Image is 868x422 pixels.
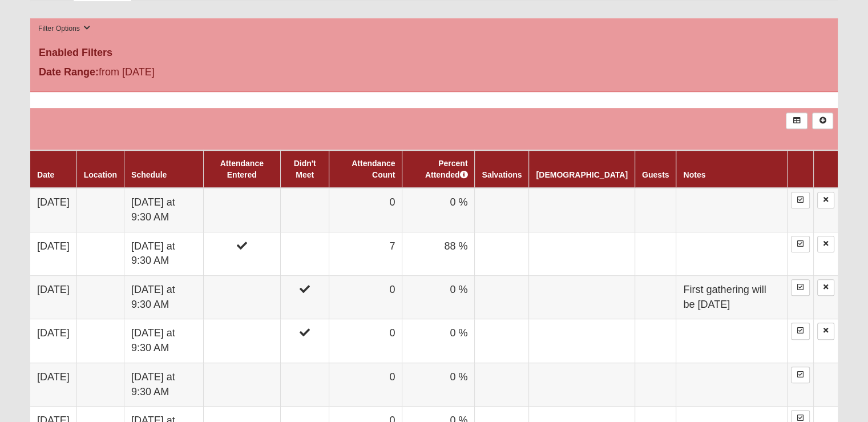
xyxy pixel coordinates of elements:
[294,159,316,179] a: Didn't Meet
[124,319,204,363] td: [DATE] at 9:30 AM
[791,279,810,296] a: Enter Attendance
[402,363,475,406] td: 0 %
[30,319,76,363] td: [DATE]
[30,363,76,406] td: [DATE]
[329,232,402,275] td: 7
[37,170,54,179] a: Date
[402,188,475,232] td: 0 %
[791,367,810,383] a: Enter Attendance
[30,188,76,232] td: [DATE]
[352,159,395,179] a: Attendance Count
[402,232,475,275] td: 88 %
[817,323,834,339] a: Delete
[35,23,94,35] button: Filter Options
[329,319,402,363] td: 0
[124,232,204,275] td: [DATE] at 9:30 AM
[402,276,475,319] td: 0 %
[329,276,402,319] td: 0
[791,192,810,208] a: Enter Attendance
[131,170,167,179] a: Schedule
[791,323,810,339] a: Enter Attendance
[39,47,829,59] h4: Enabled Filters
[329,363,402,406] td: 0
[124,363,204,406] td: [DATE] at 9:30 AM
[817,279,834,296] a: Delete
[402,319,475,363] td: 0 %
[791,236,810,252] a: Enter Attendance
[817,192,834,208] a: Delete
[683,170,705,179] a: Notes
[30,276,76,319] td: [DATE]
[425,159,468,179] a: Percent Attended
[676,276,787,319] td: First gathering will be [DATE]
[329,188,402,232] td: 0
[529,150,635,188] th: [DEMOGRAPHIC_DATA]
[475,150,529,188] th: Salvations
[124,276,204,319] td: [DATE] at 9:30 AM
[812,112,833,129] a: Alt+N
[786,112,807,129] a: Export to Excel
[84,170,117,179] a: Location
[220,159,264,179] a: Attendance Entered
[124,188,204,232] td: [DATE] at 9:30 AM
[635,150,676,188] th: Guests
[30,232,76,275] td: [DATE]
[817,236,834,252] a: Delete
[30,65,300,83] div: from [DATE]
[39,65,99,80] label: Date Range:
